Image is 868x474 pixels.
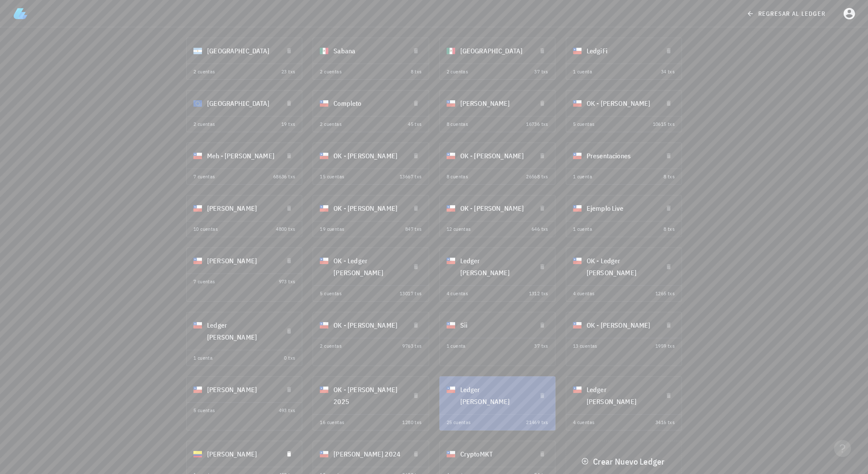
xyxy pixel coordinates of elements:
[587,197,656,219] div: Ejemplo Live
[748,10,825,17] span: regresar al ledger
[573,342,597,350] div: 13 cuentas
[460,250,529,284] div: Ledger [PERSON_NAME]
[460,443,529,465] div: CryptoMKT
[320,385,328,394] div: CLP-icon
[281,120,295,128] div: 19 txs
[193,277,215,286] div: 7 cuentas
[460,145,529,167] div: OK - [PERSON_NAME]
[320,151,328,160] div: CLP-icon
[320,256,328,265] div: CLP-icon
[447,289,468,298] div: 4 cuentas
[278,406,295,415] div: 493 txs
[587,378,656,413] div: Ledger [PERSON_NAME]
[402,342,421,350] div: 9763 txs
[320,47,328,55] div: MXN-icon
[320,289,342,298] div: 5 cuentas
[333,40,403,62] div: Sabana
[320,99,328,108] div: CLP-icon
[207,40,276,62] div: [GEOGRAPHIC_DATA]
[193,99,202,108] div: EUR-icon
[273,172,295,181] div: 68636 txs
[573,256,582,265] div: CLP-icon
[320,172,344,181] div: 15 cuentas
[460,40,529,62] div: [GEOGRAPHIC_DATA]
[652,120,675,128] div: 10615 txs
[278,277,295,286] div: 973 txs
[655,342,675,350] div: 1959 txs
[320,418,344,427] div: 16 cuentas
[573,47,582,55] div: CLP-icon
[193,256,202,265] div: CLP-icon
[284,354,295,362] div: 0 txs
[447,67,468,76] div: 2 cuentas
[447,256,455,265] div: CLP-icon
[573,418,595,427] div: 4 cuentas
[655,418,675,427] div: 3416 txs
[534,342,548,350] div: 37 txs
[447,450,455,458] div: CLP-icon
[447,151,455,160] div: CLP-icon
[320,120,342,128] div: 2 cuentas
[573,321,582,329] div: CLP-icon
[193,225,218,233] div: 10 cuentas
[526,418,548,427] div: 21469 txs
[411,67,422,76] div: 8 txs
[207,145,276,167] div: Meh - [PERSON_NAME]
[741,6,832,21] a: regresar al ledger
[526,172,548,181] div: 26568 txs
[320,450,328,458] div: CLP-icon
[534,67,548,76] div: 37 txs
[583,456,664,467] span: Crear Nuevo Ledger
[573,172,592,181] div: 1 cuenta
[447,225,471,233] div: 12 cuentas
[320,67,342,76] div: 2 cuentas
[661,67,675,76] div: 34 txs
[573,204,582,212] div: CLP-icon
[655,289,675,298] div: 1265 txs
[447,204,455,212] div: CLP-icon
[460,314,529,336] div: Sii
[587,314,656,336] div: OK - [PERSON_NAME]
[333,145,403,167] div: OK - [PERSON_NAME]
[14,7,27,20] img: LedgiFi
[281,67,295,76] div: 23 txs
[193,354,213,362] div: 1 cuenta
[587,40,656,62] div: LedgiFi
[529,289,548,298] div: 1312 txs
[333,443,403,465] div: [PERSON_NAME] 2024
[276,225,295,233] div: 4800 txs
[587,145,656,167] div: Presentaciones
[573,67,592,76] div: 1 cuenta
[193,450,202,458] div: COP-icon
[447,342,466,350] div: 1 cuenta
[663,225,675,233] div: 8 txs
[333,92,403,114] div: Completo
[320,204,328,212] div: CLP-icon
[447,99,455,108] div: CLP-icon
[573,289,595,298] div: 4 cuentas
[207,378,276,401] div: [PERSON_NAME]
[587,250,656,284] div: OK - Ledger [PERSON_NAME]
[400,289,422,298] div: 13017 txs
[447,385,455,394] div: CLP-icon
[663,172,675,181] div: 8 txs
[447,418,471,427] div: 25 cuentas
[193,151,202,160] div: CLP-icon
[526,120,548,128] div: 16736 txs
[193,67,215,76] div: 2 cuentas
[573,225,592,233] div: 1 cuenta
[402,418,421,427] div: 1280 txs
[405,225,422,233] div: 847 txs
[333,378,403,413] div: OK - [PERSON_NAME] 2025
[333,314,403,336] div: OK - [PERSON_NAME]
[447,321,455,329] div: CLP-icon
[333,197,403,219] div: OK - [PERSON_NAME]
[193,321,202,329] div: CLP-icon
[573,120,595,128] div: 5 cuentas
[207,92,276,114] div: [GEOGRAPHIC_DATA]
[576,454,671,469] button: Crear Nuevo Ledger
[333,250,403,284] div: OK - Ledger [PERSON_NAME]
[447,172,468,181] div: 8 cuentas
[207,250,276,272] div: [PERSON_NAME]
[193,47,202,55] div: ARS-icon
